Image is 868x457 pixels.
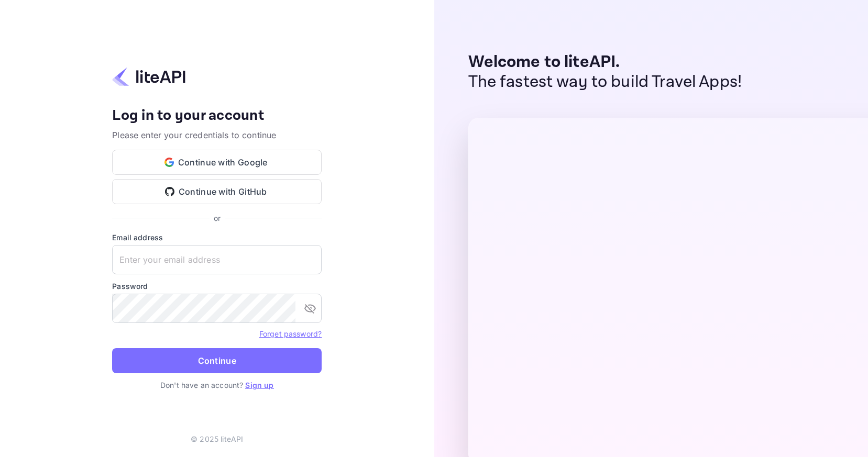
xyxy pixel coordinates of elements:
label: Password [112,281,322,292]
a: Forget password? [259,328,322,339]
button: Continue with GitHub [112,179,322,204]
p: Welcome to liteAPI. [468,52,742,72]
img: liteapi [112,66,185,87]
p: or [214,213,221,224]
button: Continue [112,348,322,373]
input: Enter your email address [112,245,322,274]
p: © 2025 liteAPI [191,433,243,444]
h4: Log in to your account [112,107,322,125]
button: toggle password visibility [300,298,321,319]
a: Forget password? [259,329,322,338]
p: The fastest way to build Travel Apps! [468,72,742,92]
label: Email address [112,232,322,243]
a: Sign up [245,381,273,389]
button: Continue with Google [112,150,322,175]
p: Please enter your credentials to continue [112,129,322,141]
p: Don't have an account? [112,380,322,391]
